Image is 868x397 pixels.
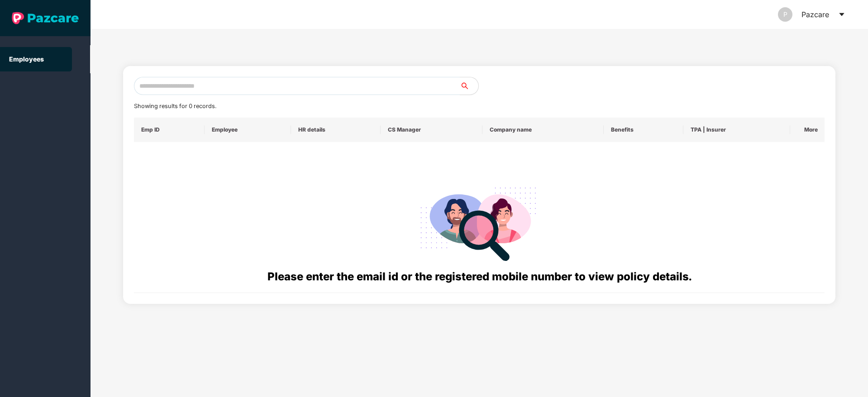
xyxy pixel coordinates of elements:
[460,77,479,95] button: search
[838,11,845,18] span: caret-down
[783,7,787,22] span: P
[381,118,482,142] th: CS Manager
[482,118,604,142] th: Company name
[790,118,825,142] th: More
[460,82,478,90] span: search
[604,118,683,142] th: Benefits
[134,103,216,109] span: Showing results for 0 records.
[9,55,44,63] a: Employees
[134,118,205,142] th: Emp ID
[683,118,790,142] th: TPA | Insurer
[205,118,291,142] th: Employee
[414,176,544,268] img: svg+xml;base64,PHN2ZyB4bWxucz0iaHR0cDovL3d3dy53My5vcmcvMjAwMC9zdmciIHdpZHRoPSIyODgiIGhlaWdodD0iMj...
[291,118,380,142] th: HR details
[267,270,692,283] span: Please enter the email id or the registered mobile number to view policy details.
